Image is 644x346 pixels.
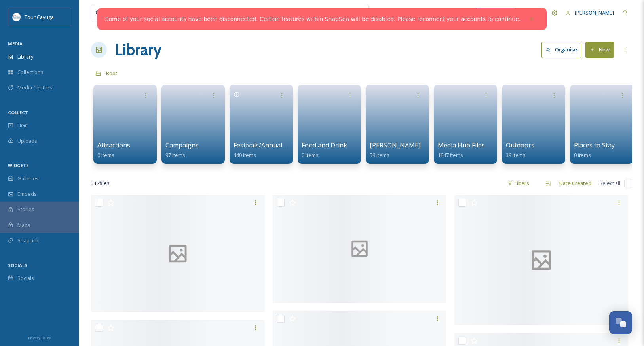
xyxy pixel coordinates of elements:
[110,4,304,22] input: Search your library
[370,151,389,159] span: 59 items
[599,180,620,187] span: Select all
[575,9,614,16] span: [PERSON_NAME]
[234,151,256,159] span: 140 items
[574,151,591,159] span: 0 items
[370,141,420,149] span: [PERSON_NAME]
[475,8,515,19] a: What's New
[91,180,110,187] span: 317 file s
[574,142,615,159] a: Places to Stay0 items
[8,110,28,115] span: COLLECT
[28,333,51,342] a: Privacy Policy
[541,42,581,58] button: Organise
[17,274,34,282] span: Socials
[28,335,51,340] span: Privacy Policy
[506,151,526,159] span: 39 items
[17,122,28,129] span: UGC
[302,151,319,159] span: 0 items
[97,141,130,149] span: Attractions
[8,163,29,168] span: WIDGETS
[17,84,52,91] span: Media Centres
[13,13,21,21] img: download.jpeg
[302,141,347,149] span: Food and Drink
[506,142,534,159] a: Outdoors39 items
[17,68,44,76] span: Collections
[574,141,615,149] span: Places to Stay
[302,142,347,159] a: Food and Drink0 items
[503,176,533,191] div: Filters
[106,68,118,78] a: Root
[8,262,27,268] span: SOCIALS
[17,137,37,145] span: Uploads
[17,190,37,198] span: Embeds
[17,175,39,182] span: Galleries
[234,141,304,149] span: Festivals/Annual Events
[165,151,185,159] span: 97 items
[97,142,130,159] a: Attractions0 items
[506,141,534,149] span: Outdoors
[234,142,304,159] a: Festivals/Annual Events140 items
[318,5,364,21] a: View all files
[609,311,632,334] button: Open Chat
[438,151,463,159] span: 1847 items
[25,13,54,21] span: Tour Cayuga
[105,15,521,23] a: Some of your social accounts have been disconnected. Certain features within SnapSea will be disa...
[8,41,23,47] span: MEDIA
[106,70,118,77] span: Root
[438,141,485,149] span: Media Hub Files
[555,176,595,191] div: Date Created
[17,53,33,61] span: Library
[17,221,30,229] span: Maps
[17,237,39,244] span: SnapLink
[165,142,199,159] a: Campaigns97 items
[17,206,34,213] span: Stories
[115,38,161,62] a: Library
[562,5,618,21] a: [PERSON_NAME]
[97,151,114,159] span: 0 items
[438,142,485,159] a: Media Hub Files1847 items
[585,42,614,58] button: New
[165,141,199,149] span: Campaigns
[370,142,420,159] a: [PERSON_NAME]59 items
